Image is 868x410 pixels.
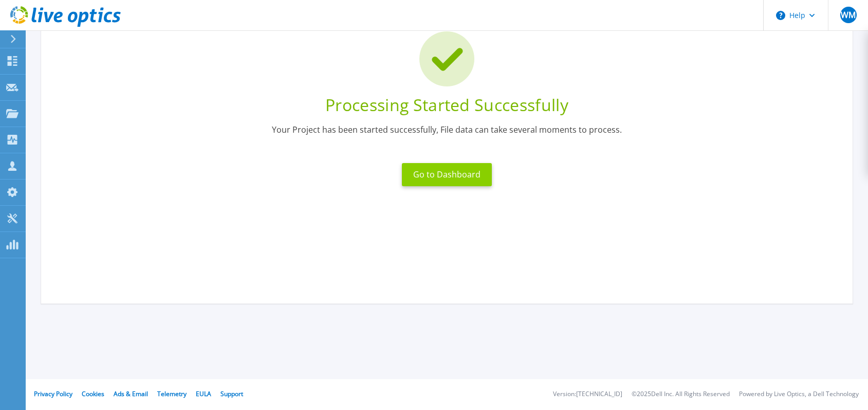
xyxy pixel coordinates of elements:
[553,391,622,398] li: Version: [TECHNICAL_ID]
[57,94,837,116] div: Processing Started Successfully
[841,11,856,19] span: WM
[82,389,104,398] a: Cookies
[632,391,730,398] li: © 2025 Dell Inc. All Rights Reserved
[402,163,492,186] button: Go to Dashboard
[34,389,72,398] a: Privacy Policy
[220,389,243,398] a: Support
[196,389,211,398] a: EULA
[739,391,859,398] li: Powered by Live Optics, a Dell Technology
[114,389,148,398] a: Ads & Email
[57,124,837,149] div: Your Project has been started successfully, File data can take several moments to process.
[157,389,187,398] a: Telemetry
